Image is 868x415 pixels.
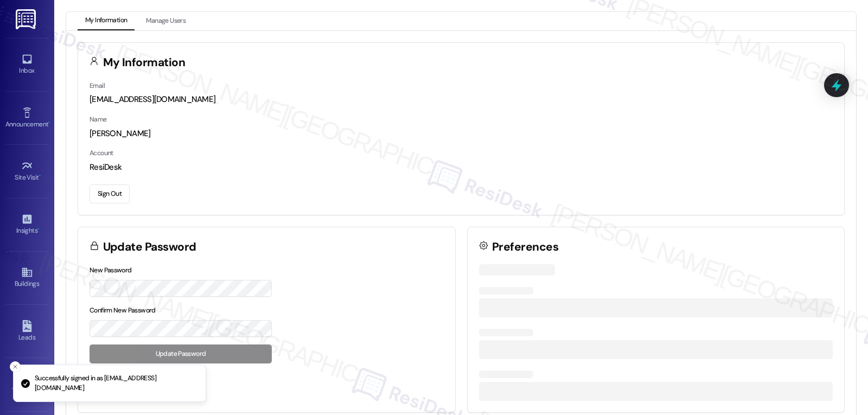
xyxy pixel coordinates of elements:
[90,128,833,139] div: [PERSON_NAME]
[5,317,49,346] a: Leads
[5,157,49,186] a: Site Visit •
[103,57,186,68] h3: My Information
[78,12,135,30] button: My Information
[90,266,132,274] label: New Password
[90,149,113,157] label: Account
[16,9,38,29] img: ResiDesk Logo
[39,172,41,180] span: •
[35,374,197,393] p: Successfully signed in as [EMAIL_ADDRESS][DOMAIN_NAME]
[5,263,49,292] a: Buildings
[10,361,21,372] button: Close toast
[103,241,196,253] h3: Update Password
[90,184,130,203] button: Sign Out
[5,370,49,399] a: Templates •
[90,306,156,315] label: Confirm New Password
[90,162,833,173] div: ResiDesk
[5,210,49,239] a: Insights •
[492,241,558,253] h3: Preferences
[90,115,107,124] label: Name
[138,12,193,30] button: Manage Users
[48,119,50,126] span: •
[37,225,39,233] span: •
[5,50,49,79] a: Inbox
[90,81,105,90] label: Email
[90,94,833,105] div: [EMAIL_ADDRESS][DOMAIN_NAME]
